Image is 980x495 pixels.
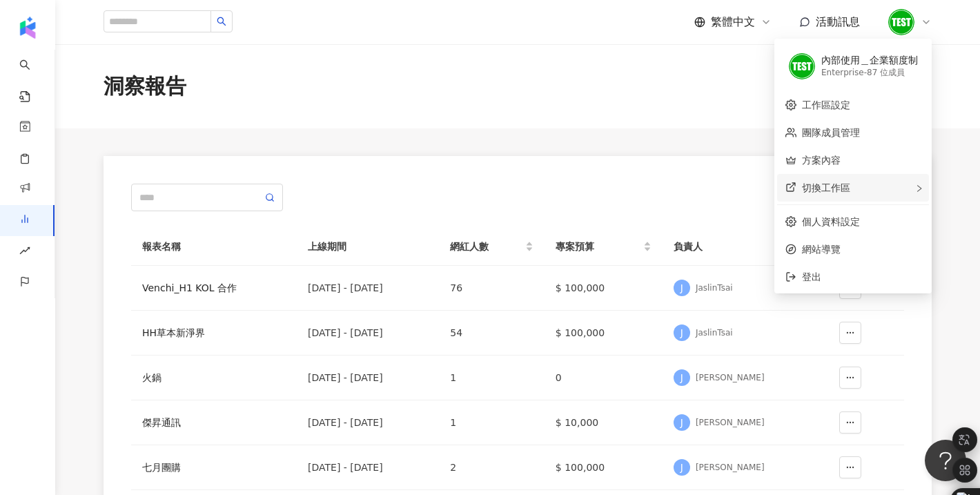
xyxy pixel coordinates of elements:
span: J [680,280,683,295]
td: 0 [545,356,663,400]
div: [DATE] - [DATE] [308,325,428,340]
span: 繁體中文 [711,14,755,30]
div: [DATE] - [DATE] [308,280,428,295]
img: unnamed.png [789,53,815,79]
span: right [915,184,923,193]
a: 個人資料設定 [802,216,860,227]
a: 火鍋 [142,370,286,385]
a: 傑昇通訊 [142,415,286,430]
span: search [217,17,226,26]
div: [DATE] - [DATE] [308,415,428,430]
span: 切換工作區 [802,182,850,193]
td: 2 [439,445,545,490]
th: 網紅人數 [439,228,545,266]
div: Enterprise - 87 位成員 [821,67,918,79]
td: 54 [439,311,545,356]
a: search [19,50,47,104]
td: $ 100,000 [545,311,663,356]
span: 專案預算 [556,239,640,254]
td: 76 [439,266,545,311]
a: 七月團購 [142,460,286,475]
span: J [680,370,683,385]
div: 洞察報告 [104,72,186,101]
th: 上線期間 [297,228,439,266]
span: 登出 [802,271,821,282]
span: J [680,325,683,340]
div: [PERSON_NAME] [696,417,765,429]
span: 活動訊息 [816,15,860,28]
td: 1 [439,356,545,400]
div: JaslinTsai [696,327,733,339]
div: [PERSON_NAME] [696,462,765,474]
iframe: Help Scout Beacon - Open [925,440,966,481]
td: $ 100,000 [545,266,663,311]
div: 內部使用＿企業額度制 [821,54,918,68]
div: [DATE] - [DATE] [308,460,428,475]
span: J [680,415,683,430]
img: logo icon [17,17,39,39]
td: $ 100,000 [545,445,663,490]
span: J [680,460,683,475]
div: JaslinTsai [696,282,733,294]
th: 專案預算 [545,228,663,266]
div: [PERSON_NAME] [696,372,765,384]
a: 方案內容 [802,155,841,166]
div: [DATE] - [DATE] [308,370,428,385]
a: Venchi_H1 KOL 合作 [142,280,286,295]
span: 網紅人數 [450,239,522,254]
span: rise [19,237,30,268]
span: 網站導覽 [802,242,921,257]
td: 1 [439,400,545,445]
th: 報表名稱 [131,228,297,266]
span: 負責人 [674,239,806,254]
td: $ 10,000 [545,400,663,445]
a: 工作區設定 [802,99,850,110]
a: HH草本新淨界 [142,325,286,340]
img: unnamed.png [888,9,914,35]
a: 團隊成員管理 [802,127,860,138]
